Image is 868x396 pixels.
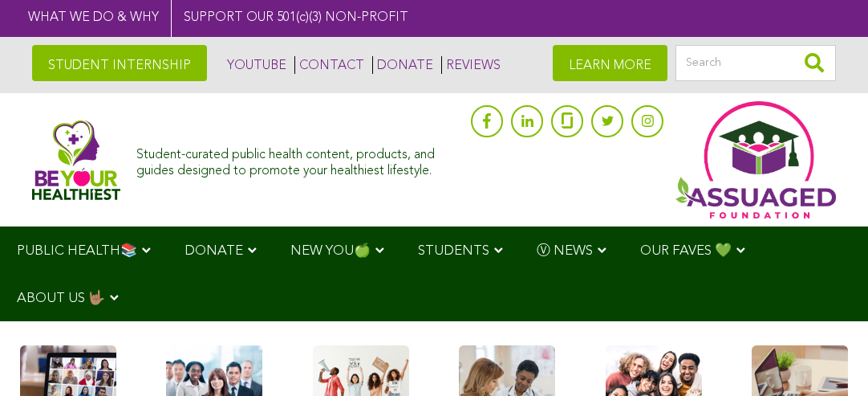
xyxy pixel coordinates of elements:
[562,112,573,129] img: glassdoor
[553,45,667,81] a: LEARN MORE
[290,244,371,258] span: NEW YOU🍏
[675,101,836,218] img: Assuaged App
[185,244,243,258] span: DONATE
[788,319,868,396] iframe: Chat Widget
[136,140,463,178] div: Student-curated public health content, products, and guides designed to promote your healthiest l...
[32,45,207,81] a: STUDENT INTERNSHIP
[640,244,732,258] span: OUR FAVES 💚
[418,244,489,258] span: STUDENTS
[32,120,120,200] img: Assuaged
[294,56,364,74] a: CONTACT
[17,244,137,258] span: PUBLIC HEALTH📚
[441,56,501,74] a: REVIEWS
[223,56,286,74] a: YOUTUBE
[372,56,433,74] a: DONATE
[17,292,105,305] span: ABOUT US 🤟🏽
[537,244,593,258] span: Ⓥ NEWS
[675,45,836,81] input: Search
